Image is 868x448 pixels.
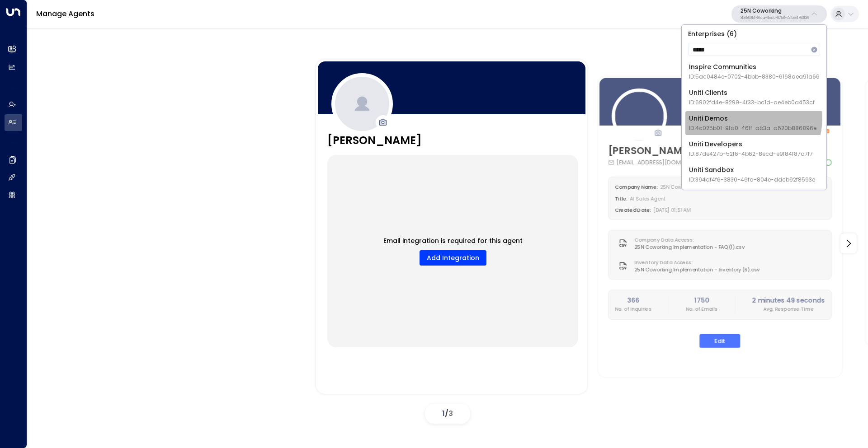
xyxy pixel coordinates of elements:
p: Email integration is required for this agent [383,236,523,246]
button: Edit [699,334,740,348]
h3: [PERSON_NAME] [608,143,721,158]
span: ID: 6902fd4e-8299-4f33-bc1d-ae4eb0a453cf [689,98,815,107]
a: Manage Agents [36,9,94,19]
span: AI Sales Agent [630,195,665,201]
span: ID: 394af4f6-3830-46fa-804e-ddcb92f8593e [689,176,815,184]
p: 25N Coworking [741,8,809,14]
div: Uniti Developers [689,140,813,158]
span: ID: 5ac0484e-0702-4bbb-8380-6168aea91a66 [689,73,820,81]
h2: 2 minutes 49 seconds [752,296,825,306]
button: Add Integration [420,250,486,266]
p: 3b9800f4-81ca-4ec0-8758-72fbe4763f36 [741,16,809,20]
span: 25N Coworking Implementation - Inventory (6).csv [634,266,759,273]
button: 25N Coworking3b9800f4-81ca-4ec0-8758-72fbe4763f36 [731,5,827,23]
h2: 366 [615,296,651,306]
div: Inspire Communities [689,62,820,81]
p: Avg. Response Time [752,305,825,313]
p: No. of Emails [686,305,717,313]
label: Company Data Access: [634,236,741,243]
div: [EMAIL_ADDRESS][DOMAIN_NAME] [608,158,721,166]
span: [DATE] 01:51 AM [653,206,690,213]
label: Created Date: [615,206,651,213]
span: 25N Coworking Implementation - FAQ (1).csv [634,243,745,250]
span: 25N Coworking [660,183,698,190]
p: No. of Inquiries [615,305,651,313]
label: Title: [615,195,627,201]
h3: [PERSON_NAME] [327,132,422,149]
span: ID: 87de427b-52f6-4b62-8ecd-e9f84f87a7f7 [689,150,813,158]
span: 3 [448,408,453,419]
div: Uniti Demos [689,114,816,132]
p: Enterprises ( 6 ) [685,28,823,39]
div: Uniti Sandbox [689,165,815,184]
div: / [425,404,470,424]
h2: 1750 [686,296,717,306]
span: ID: 4c025b01-9fa0-46ff-ab3a-a620b886896e [689,124,816,132]
div: Uniti Clients [689,88,815,107]
img: 84_headshot.jpg [612,89,667,144]
label: Company Name: [615,183,658,190]
label: Inventory Data Access: [634,259,755,266]
span: 1 [442,408,445,419]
